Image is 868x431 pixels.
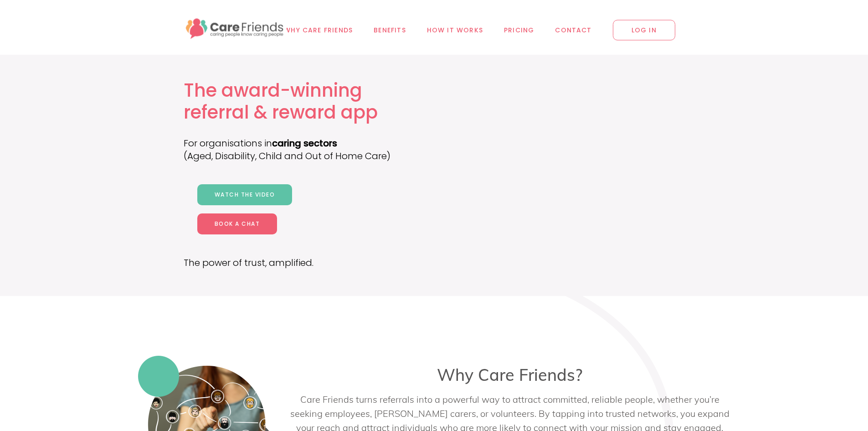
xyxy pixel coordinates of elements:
[215,191,275,198] span: Watch the video
[427,25,483,36] span: How it works
[374,25,406,36] span: Benefits
[197,184,293,205] a: Watch the video
[504,25,534,36] span: Pricing
[613,20,675,41] span: LOG IN
[555,25,591,36] span: Contact
[289,365,730,385] h3: Why Care Friends?
[272,137,337,150] b: caring sectors
[184,137,412,150] p: For organisations in
[184,80,412,123] h1: The award-winning referral & reward app
[184,150,412,162] p: (Aged, Disability, Child and Out of Home Care)
[215,220,260,228] span: Book a chat
[184,256,412,269] p: The power of trust, amplified.
[284,25,353,36] span: Why Care Friends
[197,213,277,234] a: Book a chat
